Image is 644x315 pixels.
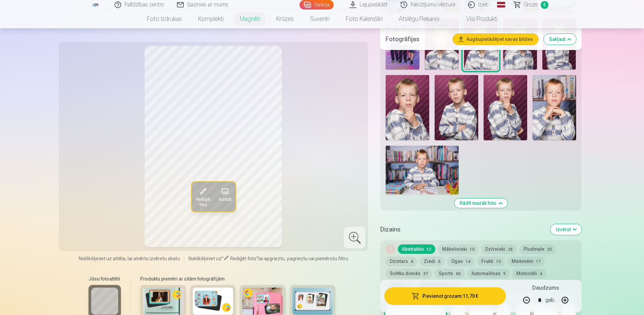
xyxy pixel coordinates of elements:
button: Rediģēt foto [191,182,214,212]
span: Grozs [524,1,538,9]
span: 17 [536,259,541,264]
div: gab. [545,292,556,308]
a: Foto izdrukas [139,9,190,28]
span: 20 [547,247,552,252]
button: Rādīt mazāk foto [454,198,507,208]
span: 60 [456,271,461,276]
span: 6 [438,259,440,264]
h6: Jūsu fotoattēli [88,275,121,282]
button: Abstraktie12 [398,244,435,254]
a: Komplekti [190,9,232,28]
button: Augšupielādējiet savas bildes [453,34,538,45]
span: 15 [470,247,474,252]
h6: Produktu piemēri ar citām fotogrāfijām [137,275,338,282]
button: Izvērst [550,224,582,235]
a: Visi produkti [447,9,506,28]
span: 37 [423,271,428,276]
span: " [222,256,224,261]
span: " [256,256,258,261]
span: Noklikšķiniet uz attēla, lai atvērtu izvērstu skatu [79,255,180,262]
button: Aizstāt [214,182,235,212]
span: 9 [503,271,506,276]
button: Sakļaut [544,34,576,45]
a: Atslēgu piekariņi [391,9,447,28]
span: 4 [411,259,413,264]
button: Svētku dienās37 [386,269,432,278]
span: 4 [540,271,542,276]
h5: Daudzums [532,284,559,292]
a: Suvenīri [302,9,338,28]
span: 15 [496,259,501,264]
span: Rediģēt foto [230,256,256,261]
span: 28 [508,247,513,252]
span: Noklikšķiniet uz [188,256,222,261]
button: Pludmale20 [519,244,556,254]
h5: Dizains [380,225,545,234]
span: 4 [541,1,548,9]
button: Mākslinieki15 [438,244,479,254]
button: Ogas14 [447,257,474,266]
span: lai apgrieztu, pagrieztu vai piemērotu filtru [258,256,348,261]
span: Aizstāt [218,197,231,202]
span: 12 [427,247,431,252]
button: Meitenēm17 [508,257,545,266]
button: Automašīnas9 [467,269,510,278]
button: Motocikli4 [512,269,546,278]
a: Krūzes [268,9,302,28]
h5: Fotogrāfijas [386,34,447,44]
span: Rediģēt foto [196,197,210,208]
button: Dzīvnieki28 [481,244,517,254]
button: Pievienot grozam:11,70 € [384,287,506,305]
img: /fa1 [92,3,99,7]
span: 14 [466,259,470,264]
button: Ziedi6 [420,257,444,266]
button: Frukti15 [477,257,505,266]
button: Dzintars4 [386,257,417,266]
a: Magnēti [232,9,268,28]
a: Foto kalendāri [338,9,391,28]
button: Sports60 [435,269,465,278]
